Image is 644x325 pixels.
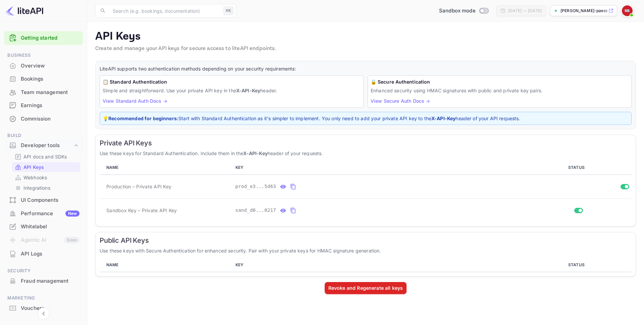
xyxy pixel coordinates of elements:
p: API docs and SDKs [23,153,67,160]
div: Overview [21,62,79,70]
div: Switch to Production mode [436,7,491,15]
th: NAME [100,258,233,272]
p: Create and manage your API keys for secure access to liteAPI endpoints. [95,45,636,53]
a: API docs and SDKs [15,153,77,160]
div: Vouchers [21,305,79,312]
p: Simple and straightforward. Use your private API key in the header. [103,87,361,94]
table: public api keys table [100,258,632,272]
strong: X-API-Key [431,115,455,121]
th: NAME [100,161,233,175]
a: View Secure Auth Docs → [371,98,430,104]
p: Webhooks [23,174,47,181]
span: Production – Private API Key [106,183,171,190]
span: prod_e3...5d63 [235,183,276,190]
span: sand_d0...0217 [235,207,276,214]
p: Integrations [23,184,50,191]
div: [DATE] — [DATE] [508,8,542,14]
th: STATUS [525,161,632,175]
a: Vouchers [4,302,83,314]
th: KEY [233,258,525,272]
div: Whitelabel [4,220,83,233]
a: API Keys [15,164,77,171]
a: Team management [4,86,83,98]
table: private api keys table [100,161,632,222]
div: Developer tools [21,142,73,149]
div: New [65,211,79,217]
div: Performance [21,210,79,218]
div: API Logs [4,247,83,261]
div: Earnings [21,102,79,109]
strong: X-API-Key [243,150,267,156]
div: Earnings [4,99,83,112]
a: UI Components [4,194,83,206]
a: Fraud management [4,275,83,287]
p: Use these keys for Standard Authentication. Include them in the header of your requests. [100,150,632,157]
div: Fraud management [4,275,83,288]
th: STATUS [525,258,632,272]
input: Search (e.g. bookings, documentation) [109,4,221,17]
div: Webhooks [12,173,80,182]
div: API docs and SDKs [12,152,80,161]
div: PerformanceNew [4,207,83,220]
p: API Keys [23,164,44,171]
a: PerformanceNew [4,207,83,220]
a: Earnings [4,99,83,111]
h6: 🔒 Secure Authentication [371,78,629,86]
div: Commission [21,115,79,123]
div: Whitelabel [21,223,79,231]
p: API Keys [95,30,636,43]
a: Overview [4,59,83,72]
p: LiteAPI supports two authentication methods depending on your security requirements: [100,65,632,73]
a: Whitelabel [4,220,83,233]
div: Overview [4,59,83,73]
button: Collapse navigation [38,308,50,320]
p: [PERSON_NAME]-paecs.n... [560,8,607,14]
div: Commission [4,112,83,126]
div: Fraud management [21,277,79,285]
div: Developer tools [4,140,83,151]
p: Enhanced security using HMAC signatures with public and private key pairs. [371,87,629,94]
div: Getting started [4,31,83,45]
div: UI Components [4,194,83,207]
div: UI Components [21,196,79,204]
strong: X-API-Key [236,88,260,93]
div: API Keys [12,162,80,172]
a: API Logs [4,247,83,260]
p: Use these keys with Secure Authentication for enhanced security. Pair with your private keys for ... [100,247,632,254]
img: Ryan Borchetta [622,5,633,16]
span: Security [4,267,83,275]
a: Bookings [4,73,83,85]
span: Marketing [4,294,83,302]
div: ⌘K [223,6,233,15]
td: Sandbox Key – Private API Key [100,198,233,222]
a: View Standard Auth Docs → [103,98,167,104]
span: Sandbox mode [439,7,476,15]
h6: Private API Keys [100,139,632,147]
img: LiteAPI logo [5,5,43,16]
span: Business [4,52,83,59]
th: KEY [233,161,525,175]
div: Revoke and Regenerate all keys [328,284,403,291]
a: Integrations [15,184,77,191]
h6: Public API Keys [100,236,632,244]
div: Team management [4,86,83,99]
span: Build [4,132,83,139]
strong: Recommended for beginners: [108,115,178,121]
a: Webhooks [15,174,77,181]
div: Bookings [4,73,83,86]
div: Integrations [12,183,80,193]
p: 💡 Start with Standard Authentication as it's simpler to implement. You only need to add your priv... [103,115,629,122]
div: Vouchers [4,302,83,315]
h6: 📋 Standard Authentication [103,78,361,86]
a: Commission [4,112,83,125]
div: Bookings [21,75,79,83]
div: API Logs [21,250,79,258]
a: Getting started [21,34,79,42]
div: Team management [21,89,79,96]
